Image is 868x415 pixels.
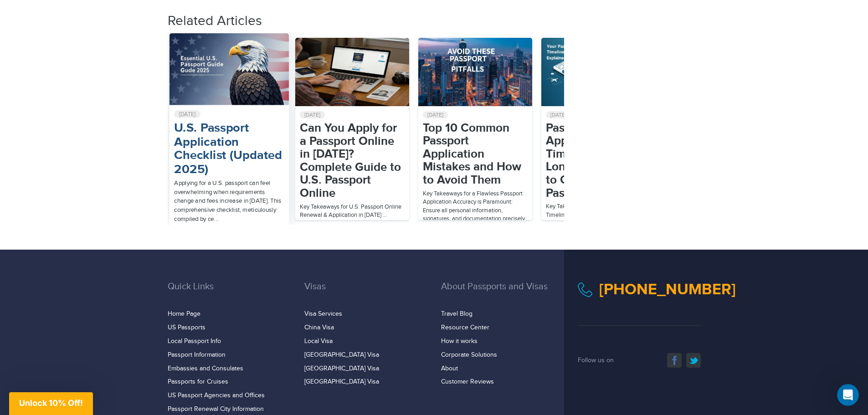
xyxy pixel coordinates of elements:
[578,357,614,364] span: Follow us on
[300,111,325,118] span: [DATE]
[168,14,564,29] h2: Related Articles
[546,122,651,200] a: Passport Application Timeline: How Long Does It Take to Get Your Passport?
[599,280,736,299] a: [PHONE_NUMBER]
[441,378,494,385] a: Customer Reviews
[168,405,264,413] a: Passport Renewal City Information
[546,111,571,118] span: [DATE]
[418,38,532,106] img: passport-top_10_mistakes_-_28de80_-_2186b91805bf8f87dc4281b6adbed06c6a56d5ae.jpg
[168,310,200,318] a: Home Page
[300,122,405,200] a: Can You Apply for a Passport Online in [DATE]? Complete Guide to U.S. Passport Online
[423,190,528,232] p: Key Takeaways for a Flawless Passport Application Accuracy is Paramount: Ensure all personal info...
[168,351,226,359] a: Passport Information
[304,378,379,385] a: [GEOGRAPHIC_DATA] Visa
[9,392,93,415] div: Unlock 10% Off!
[174,110,200,118] span: [DATE]
[168,392,265,399] a: US Passport Agencies and Offices
[546,202,651,219] p: Key Takeaways for Your Passport Timeline Routine Processi...
[168,338,221,345] a: Local Passport Info
[423,111,448,118] span: [DATE]
[169,33,289,225] div: 1 / 10
[168,324,205,331] a: US Passports
[168,365,243,372] a: Embassies and Consulates
[169,33,289,105] img: 2ba978ba-4c65-444b-9d1e-7c0d9c4724a8_-_28de80_-_2186b91805bf8f87dc4281b6adbed06c6a56d5ae.jpg
[304,310,342,318] a: Visa Services
[304,365,379,372] a: [GEOGRAPHIC_DATA] Visa
[304,324,334,331] a: China Visa
[441,282,564,305] h3: About Passports and Visas
[423,122,528,187] a: Top 10 Common Passport Application Mistakes and How to Avoid Them
[541,38,655,220] div: 4 / 10
[295,38,409,106] img: person-applying-for-a-us-passport-online-in-a-cozy-home-office-80cfad6e-6e9d-4cd1-bde0-30d6b48813...
[667,353,682,368] a: facebook
[441,324,489,331] a: Resource Center
[295,38,409,220] div: 2 / 10
[304,282,427,305] h3: Visas
[174,179,284,223] p: Applying for a U.S. passport can feel overwhelming when requirements change and fees increase in ...
[441,338,478,345] a: How it works
[441,310,473,318] a: Travel Blog
[686,353,701,368] a: twitter
[300,202,405,219] p: Key Takeaways for U.S. Passport Online Renewal & Application in [DATE] ...
[19,398,83,408] span: Unlock 10% Off!
[441,351,497,359] a: Corporate Solutions
[304,338,333,345] a: Local Visa
[837,384,859,406] iframe: Intercom live chat
[174,122,284,176] a: U.S. Passport Application Checklist (Updated 2025)
[168,282,291,305] h3: Quick Links
[441,365,458,372] a: About
[168,378,228,385] a: Passports for Cruises
[541,38,655,106] img: passport-timeline_-_28de80_-_2186b91805bf8f87dc4281b6adbed06c6a56d5ae.jpg
[304,351,379,359] a: [GEOGRAPHIC_DATA] Visa
[418,38,532,220] div: 3 / 10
